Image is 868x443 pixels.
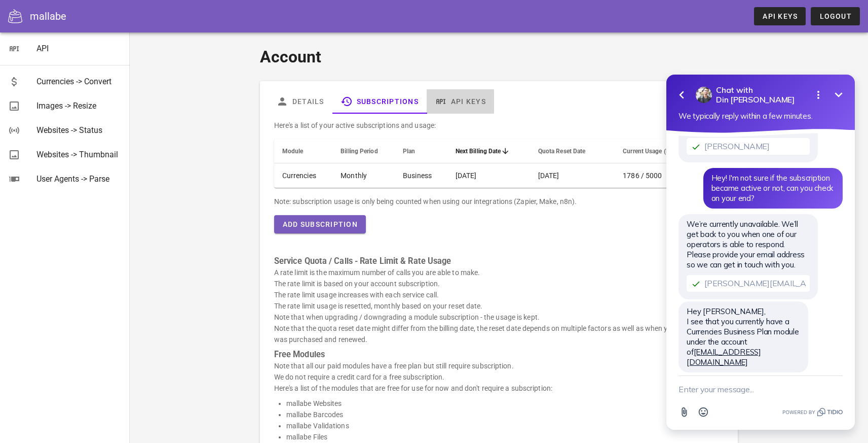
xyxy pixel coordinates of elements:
a: Subscriptions [332,89,427,114]
div: User Agents -> Parse [36,174,122,184]
td: Monthly [332,163,395,188]
p: Note that all our paid modules have a free plan but still require subscription. We do not require... [274,360,724,394]
span: Module [282,148,304,155]
h3: Free Modules [274,349,724,360]
th: Plan [395,139,447,163]
div: Images -> Resize [36,101,122,111]
div: Currencies -> Convert [36,77,122,86]
span: Current Usage (Monthly) [623,148,691,155]
span: Add Subscription [282,220,358,228]
span: Next Billing Date [456,148,501,155]
div: mallabe [30,9,66,24]
span: 1786 / 5000 [623,172,662,180]
button: Logout [811,7,860,25]
p: A rate limit is the maximum number of calls you are able to make. The rate limit is based on your... [274,267,724,345]
iframe: Tidio Chat [653,64,868,443]
span: Plan [403,148,415,155]
h3: Service Quota / Calls - Rate Limit & Rate Usage [274,256,724,267]
h1: Account [260,45,738,69]
a: Details [268,89,332,114]
td: Business [395,163,447,188]
td: [DATE] [530,163,615,188]
th: Module [274,139,332,163]
div: Note: subscription usage is only being counted when using our integrations (Zapier, Make, n8n). [274,196,724,207]
li: mallabe Validations [286,420,724,431]
span: Billing Period [341,148,378,155]
th: Quota Reset Date: Not sorted. Activate to sort ascending. [530,139,615,163]
button: Add Subscription [274,215,366,233]
div: Websites -> Status [36,125,122,135]
span: Logout [819,12,852,20]
span: Quota Reset Date [538,148,586,155]
span: API Keys [762,12,798,20]
div: API [36,44,122,53]
th: Next Billing Date: Sorted descending. Activate to remove sorting. [447,139,530,163]
a: API Keys [427,89,494,114]
li: mallabe Websites [286,398,724,409]
p: Here's a list of your active subscriptions and usage: [274,120,724,131]
td: [DATE] [447,163,530,188]
a: API Keys [754,7,806,25]
div: Websites -> Thumbnail [36,150,122,159]
li: mallabe Barcodes [286,409,724,420]
li: mallabe Files [286,431,724,442]
th: Billing Period [332,139,395,163]
td: Currencies [274,163,332,188]
th: Current Usage (Monthly): Not sorted. Activate to sort ascending. [615,139,724,163]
